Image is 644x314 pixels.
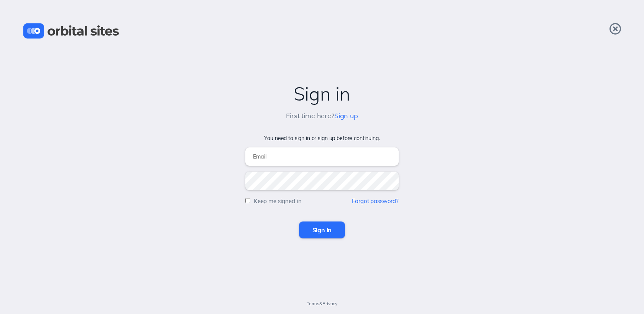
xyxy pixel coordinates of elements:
[352,197,399,205] a: Forgot password?
[8,83,636,104] h2: Sign in
[307,301,319,306] a: Terms
[8,135,636,238] form: You need to sign in or sign up before continuing.
[334,111,358,120] a: Sign up
[322,301,337,306] a: Privacy
[254,197,302,205] label: Keep me signed in
[299,221,345,238] input: Sign in
[245,147,399,166] input: Email
[23,23,119,39] img: Orbital Sites Logo
[286,112,358,120] h5: First time here?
